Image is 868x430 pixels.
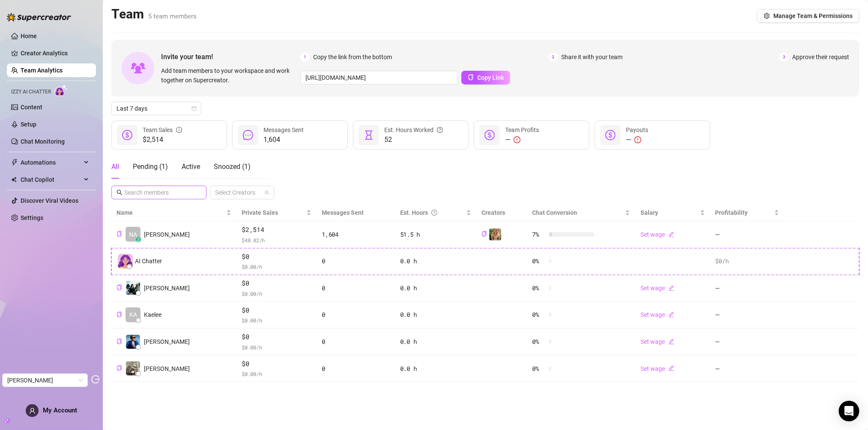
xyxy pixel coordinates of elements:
[243,130,253,140] span: message
[126,335,140,349] img: DEMI CABRERA
[144,310,162,319] span: Kaelee
[313,52,392,62] span: Copy the link from the bottom
[117,231,122,237] span: copy
[11,177,17,183] img: Chat Copilot
[322,209,364,216] span: Messages Sent
[122,130,132,140] span: dollar-circle
[242,278,311,289] span: $0
[384,125,443,135] div: Est. Hours Worked
[21,67,63,74] a: Team Analytics
[192,106,197,111] span: calendar
[400,283,471,293] div: 0.0 h
[143,135,182,145] span: $2,514
[764,13,770,19] span: setting
[117,365,122,372] button: Copy Teammate ID
[242,252,311,262] span: $0
[792,52,849,62] span: Approve their request
[773,12,853,19] span: Manage Team & Permissions
[635,136,641,143] span: exclamation-circle
[143,125,182,135] div: Team Sales
[715,209,748,216] span: Profitability
[779,52,789,62] span: 3
[641,209,658,216] span: Salary
[562,52,623,62] span: Share it with your team
[400,337,471,346] div: 0.0 h
[668,312,674,318] span: edit
[264,190,269,195] span: team
[400,208,464,217] div: Est. Hours
[715,256,780,266] div: $0 /h
[364,130,374,140] span: hourglass
[21,214,43,221] a: Settings
[322,310,390,319] div: 0
[29,408,36,414] span: user
[400,310,471,319] div: 0.0 h
[176,125,182,135] span: info-circle
[124,188,195,197] input: Search members
[384,135,443,145] span: 52
[21,156,81,169] span: Automations
[641,311,674,318] a: Set wageedit
[532,364,546,373] span: 0 %
[118,254,133,269] img: izzy-ai-chatter-avatar-DDCN_rTZ.svg
[505,126,539,133] span: Team Profits
[7,374,83,387] span: Natalie
[468,74,474,80] span: copy
[242,359,311,369] span: $0
[135,256,162,266] span: AI Chatter
[710,302,785,329] td: —
[532,256,546,266] span: 0 %
[668,285,674,291] span: edit
[111,162,119,172] div: All
[126,281,140,295] img: Kara Aguilera
[400,230,471,239] div: 51.5 h
[242,370,311,378] span: $ 0.00 /h
[322,337,390,346] div: 0
[182,162,200,171] span: Active
[21,121,36,128] a: Setup
[136,237,141,242] div: z
[242,305,311,316] span: $0
[111,204,236,221] th: Name
[605,130,616,140] span: dollar-circle
[300,52,310,62] span: 1
[242,316,311,325] span: $ 0.00 /h
[477,74,504,81] span: Copy Link
[144,337,190,346] span: [PERSON_NAME]
[710,328,785,355] td: —
[532,337,546,346] span: 0 %
[668,365,674,371] span: edit
[505,135,539,145] div: —
[710,221,785,248] td: —
[489,229,501,241] img: Willow
[144,364,190,373] span: [PERSON_NAME]
[431,208,437,217] span: question-circle
[668,232,674,238] span: edit
[21,173,81,186] span: Chat Copilot
[242,236,311,244] span: $ 48.82 /h
[437,125,443,135] span: question-circle
[242,332,311,342] span: $0
[532,283,546,293] span: 0 %
[400,256,471,266] div: 0.0 h
[641,285,674,292] a: Set wageedit
[482,231,487,237] span: copy
[21,104,42,111] a: Content
[242,289,311,298] span: $ 0.00 /h
[322,283,390,293] div: 0
[117,365,122,371] span: copy
[144,283,190,293] span: [PERSON_NAME]
[117,285,122,291] button: Copy Teammate ID
[626,135,648,145] div: —
[322,256,390,266] div: 0
[532,209,577,216] span: Chat Conversion
[668,339,674,345] span: edit
[214,162,251,171] span: Snoozed ( 1 )
[111,6,197,22] h2: Team
[21,138,65,145] a: Chat Monitoring
[11,159,18,166] span: thunderbolt
[117,102,196,115] span: Last 7 days
[242,343,311,352] span: $ 0.00 /h
[263,126,304,133] span: Messages Sent
[641,231,674,238] a: Set wageedit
